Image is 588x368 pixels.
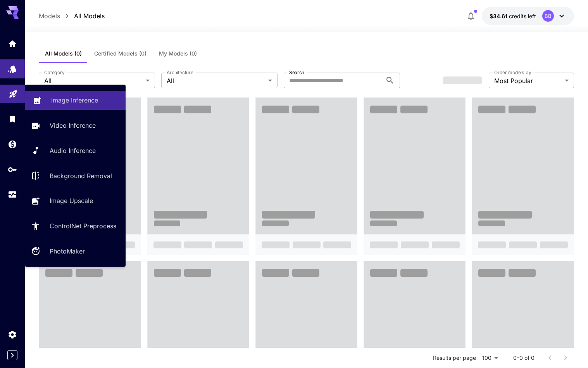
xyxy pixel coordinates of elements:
div: Settings [8,330,17,339]
div: Models [8,62,17,72]
button: Expand sidebar [7,350,17,360]
div: BB [542,10,554,22]
nav: breadcrumb [39,11,105,21]
p: Models [39,11,60,21]
span: All Models (0) [45,50,82,57]
div: $34.61363 [490,12,536,20]
a: Video Inference [25,116,126,135]
div: Playground [9,87,18,97]
a: ControlNet Preprocess [25,217,126,236]
p: PhotoMaker [50,246,85,256]
p: Image Upscale [50,196,93,205]
div: Home [8,39,17,49]
p: All Models [74,11,105,21]
span: Certified Models (0) [94,50,147,57]
span: credits left [509,13,536,19]
p: ControlNet Preprocess [50,221,116,231]
a: PhotoMaker [25,242,126,261]
p: Video Inference [50,121,96,130]
div: Library [8,114,17,124]
span: My Models (0) [159,50,197,57]
p: 0–0 of 0 [513,354,535,362]
div: 100 [479,352,501,363]
span: All [44,76,143,85]
label: Order models by [494,69,531,76]
p: Background Removal [50,171,112,181]
a: Image Inference [25,91,126,110]
div: Wallet [8,139,17,149]
span: All [167,76,265,85]
a: Background Removal [25,166,126,185]
label: Category [44,69,65,76]
label: Architecture [167,69,193,76]
div: Usage [8,190,17,200]
a: Audio Inference [25,141,126,160]
span: $34.61 [490,13,509,19]
button: $34.61363 [482,7,574,25]
label: Search [289,69,304,76]
p: Audio Inference [50,146,96,155]
p: Results per page [433,354,476,362]
a: Image Upscale [25,191,126,210]
span: Most Popular [494,76,562,85]
p: Image Inference [51,95,98,105]
div: API Keys [8,165,17,174]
